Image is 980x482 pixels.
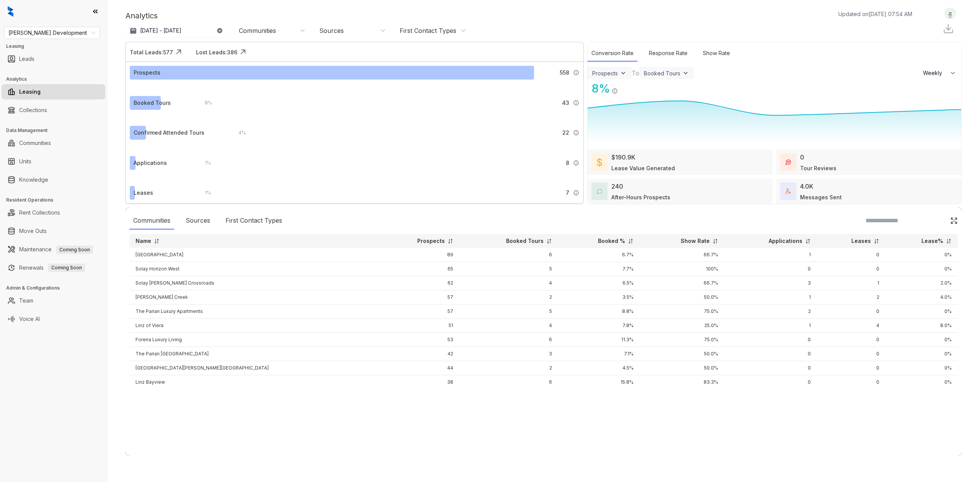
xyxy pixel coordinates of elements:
[173,46,185,58] img: Click Icon
[800,164,836,172] div: Tour Reviews
[134,189,153,197] div: Leases
[19,51,34,67] a: Leads
[592,70,618,77] div: Prospects
[2,135,105,151] li: Communities
[885,333,958,347] td: 0%
[19,293,33,308] a: Team
[129,319,377,333] td: Linz of Viera
[640,319,724,333] td: 25.0%
[377,305,459,319] td: 57
[19,172,48,187] a: Knowledge
[19,260,85,275] a: RenewalsComing Soon
[588,80,610,97] div: 8 %
[817,305,885,319] td: 0
[573,70,579,76] img: Info
[558,248,640,262] td: 6.7%
[129,290,377,305] td: [PERSON_NAME] Creek
[546,238,552,244] img: sorting
[619,69,627,77] img: ViewFilterArrow
[8,27,95,39] span: Davis Development
[838,10,912,18] p: Updated on [DATE] 07:54 AM
[377,361,459,375] td: 44
[724,305,817,319] td: 2
[129,347,377,361] td: The Parian [GEOGRAPHIC_DATA]
[611,164,675,172] div: Lease Value Generated
[817,333,885,347] td: 0
[134,159,167,167] div: Applications
[817,290,885,305] td: 2
[724,319,817,333] td: 1
[136,237,151,245] p: Name
[611,153,635,162] div: $190.9K
[640,333,724,347] td: 75.0%
[558,361,640,375] td: 4.5%
[618,81,629,93] img: Click Icon
[126,10,158,21] p: Analytics
[817,276,885,290] td: 1
[597,158,602,167] img: LeaseValue
[724,290,817,305] td: 1
[129,276,377,290] td: Solay [PERSON_NAME] Crossroads
[598,237,625,245] p: Booked %
[417,237,445,245] p: Prospects
[558,276,640,290] td: 6.5%
[612,88,618,94] img: Info
[129,262,377,276] td: Solay Horizon West
[126,24,229,37] button: [DATE] - [DATE]
[197,189,211,197] div: 1 %
[566,159,569,167] span: 8
[319,26,344,35] div: Sources
[6,76,107,83] h3: Analytics
[56,246,93,254] span: Coming Soon
[129,361,377,375] td: [GEOGRAPHIC_DATA][PERSON_NAME][GEOGRAPHIC_DATA]
[459,305,559,319] td: 5
[459,333,559,347] td: 6
[699,45,734,62] div: Show Rate
[448,238,453,244] img: sorting
[129,305,377,319] td: The Parian Luxury Apartments
[682,69,689,77] img: ViewFilterArrow
[19,223,47,239] a: Move Outs
[611,182,623,191] div: 240
[573,100,579,106] img: Info
[154,238,160,244] img: sorting
[851,237,871,245] p: Leases
[134,129,204,137] div: Confirmed Attended Tours
[558,290,640,305] td: 3.5%
[950,217,958,225] img: Click Icon
[129,333,377,347] td: Forena Luxury Living
[197,159,211,167] div: 1 %
[558,347,640,361] td: 7.1%
[134,99,171,107] div: Booked Tours
[459,290,559,305] td: 2
[640,361,724,375] td: 50.0%
[6,43,107,50] h3: Leasing
[459,262,559,276] td: 5
[817,262,885,276] td: 0
[2,223,105,239] li: Move Outs
[640,347,724,361] td: 50.0%
[2,84,105,99] li: Leasing
[800,153,804,162] div: 0
[19,311,40,327] a: Voice AI
[805,238,811,244] img: sorting
[918,66,961,80] button: Weekly
[800,193,842,201] div: Messages Sent
[942,23,954,34] img: Download
[724,262,817,276] td: 0
[558,262,640,276] td: 7.7%
[239,26,276,35] div: Communities
[724,333,817,347] td: 0
[724,361,817,375] td: 0
[885,319,958,333] td: 8.0%
[644,70,680,77] div: Booked Tours
[566,189,569,197] span: 7
[817,347,885,361] td: 0
[817,319,885,333] td: 4
[562,129,569,137] span: 22
[562,99,569,107] span: 43
[459,347,559,361] td: 3
[6,197,107,204] h3: Resident Operations
[2,242,105,257] li: Maintenance
[377,319,459,333] td: 51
